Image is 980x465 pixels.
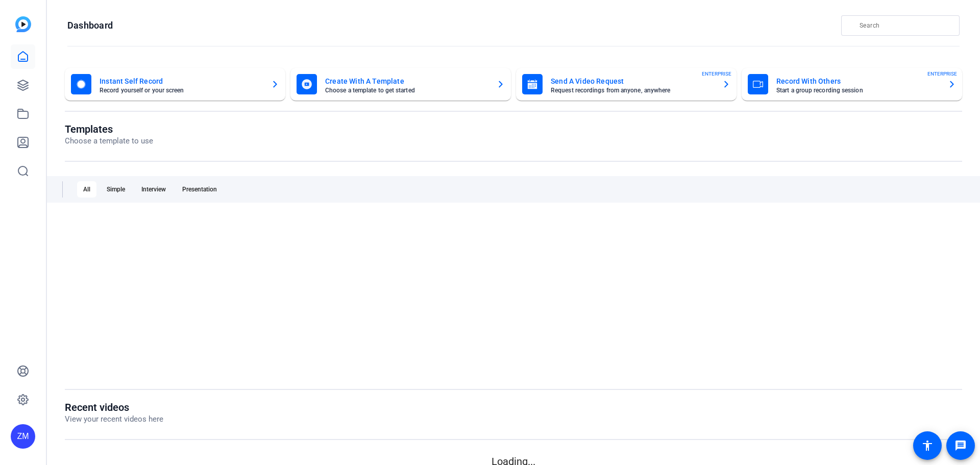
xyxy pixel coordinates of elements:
[100,75,263,87] mat-card-title: Instant Self Record
[702,70,731,78] span: ENTERPRISE
[742,68,962,101] button: Record With OthersStart a group recording sessionENTERPRISE
[65,135,153,147] p: Choose a template to use
[921,439,934,452] mat-icon: accessibility
[101,181,131,198] div: Simple
[100,87,263,93] mat-card-subtitle: Record yourself or your screen
[135,181,172,198] div: Interview
[516,68,737,101] button: Send A Video RequestRequest recordings from anyone, anywhereENTERPRISE
[927,70,957,78] span: ENTERPRISE
[776,75,940,87] mat-card-title: Record With Others
[776,87,940,93] mat-card-subtitle: Start a group recording session
[77,181,96,198] div: All
[65,68,285,101] button: Instant Self RecordRecord yourself or your screen
[11,424,35,449] div: ZM
[551,87,714,93] mat-card-subtitle: Request recordings from anyone, anywhere
[65,123,153,135] h1: Templates
[325,87,488,93] mat-card-subtitle: Choose a template to get started
[15,16,31,32] img: blue-gradient.svg
[65,401,163,413] h1: Recent videos
[954,439,967,452] mat-icon: message
[176,181,223,198] div: Presentation
[551,75,714,87] mat-card-title: Send A Video Request
[67,19,113,32] h1: Dashboard
[860,19,951,32] input: Search
[65,413,163,425] p: View your recent videos here
[290,68,511,101] button: Create With A TemplateChoose a template to get started
[325,75,488,87] mat-card-title: Create With A Template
